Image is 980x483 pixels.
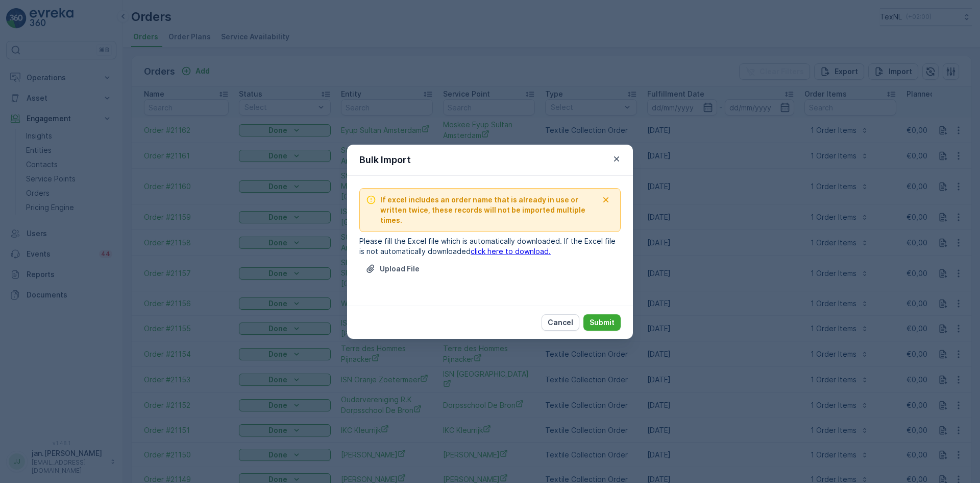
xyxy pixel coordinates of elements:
[359,261,426,277] button: Upload File
[583,314,621,331] button: Submit
[380,195,598,225] span: If excel includes an order name that is already in use or written twice, these records will not b...
[542,314,579,331] button: Cancel
[359,153,411,167] p: Bulk Import
[548,317,573,328] p: Cancel
[471,247,551,256] a: click here to download.
[380,264,420,274] p: Upload File
[359,236,621,257] p: Please fill the Excel file which is automatically downloaded. If the Excel file is not automatica...
[590,317,615,328] p: Submit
